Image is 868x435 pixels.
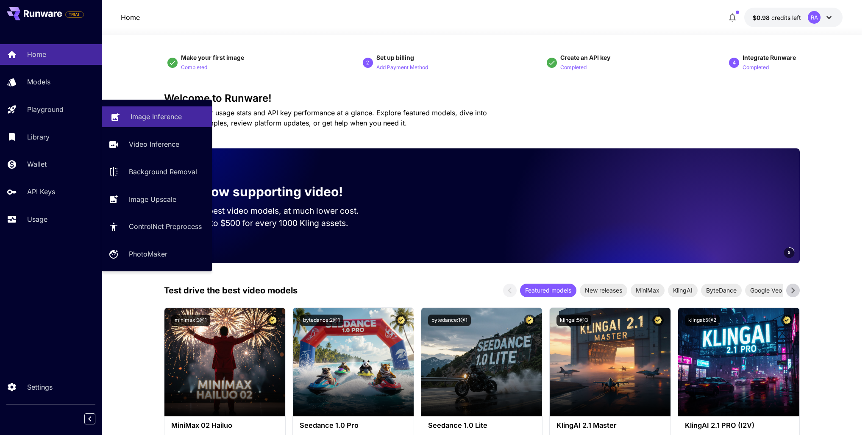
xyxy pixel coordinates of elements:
p: Models [27,77,50,87]
p: PhotoMaker [129,249,167,259]
div: Collapse sidebar [91,411,102,427]
button: bytedance:2@1 [300,315,343,326]
span: MiniMax [631,286,665,295]
p: Completed [560,64,587,72]
span: Set up billing [376,54,414,61]
button: $0.98192 [744,8,843,27]
p: Completed [181,64,207,72]
div: $0.98192 [753,13,801,22]
p: Usage [27,214,47,224]
span: Integrate Runware [743,54,796,61]
p: 2 [366,59,369,67]
p: Settings [27,382,53,392]
p: API Keys [27,187,55,197]
p: Home [27,49,46,59]
img: alt [550,308,670,416]
button: Certified Model – Vetted for best performance and includes a commercial license. [781,315,793,326]
a: ControlNet Preprocess [102,216,212,237]
a: Image Inference [102,106,212,127]
img: alt [164,308,285,416]
span: Create an API key [560,54,610,61]
h3: Seedance 1.0 Lite [428,421,535,429]
button: klingai:5@2 [685,315,720,326]
span: Check out your usage stats and API key performance at a glance. Explore featured models, dive int... [164,109,487,127]
p: Wallet [27,159,47,169]
img: alt [421,308,542,416]
p: Now supporting video! [201,182,343,201]
button: Certified Model – Vetted for best performance and includes a commercial license. [267,315,278,326]
span: $0.98 [753,14,771,21]
p: Image Upscale [129,194,176,204]
span: KlingAI [668,286,698,295]
span: Add your payment card to enable full platform functionality. [65,9,84,20]
h3: KlingAI 2.1 PRO (I2V) [685,421,792,429]
div: RA [808,11,821,24]
p: 4 [733,59,736,67]
button: Certified Model – Vetted for best performance and includes a commercial license. [395,315,407,326]
p: Video Inference [129,139,179,149]
a: Image Upscale [102,189,212,209]
p: Playground [27,104,64,114]
a: Background Removal [102,162,212,182]
span: New releases [580,286,627,295]
p: Test drive the best video models [164,284,298,297]
p: Background Removal [129,167,197,177]
span: Google Veo [745,286,787,295]
button: Certified Model – Vetted for best performance and includes a commercial license. [652,315,664,326]
p: Add Payment Method [376,64,428,72]
span: 5 [788,249,790,256]
button: minimax:3@1 [171,315,210,326]
span: credits left [771,14,801,21]
a: PhotoMaker [102,244,212,265]
span: Make your first image [181,54,244,61]
button: klingai:5@3 [556,315,591,326]
a: Video Inference [102,134,212,155]
h3: Welcome to Runware! [164,92,800,104]
h3: KlingAI 2.1 Master [556,421,664,429]
span: TRIAL [66,11,83,18]
img: alt [678,308,799,416]
button: Certified Model – Vetted for best performance and includes a commercial license. [524,315,535,326]
img: alt [293,308,414,416]
span: ByteDance [701,286,742,295]
p: ControlNet Preprocess [129,221,202,231]
p: Save up to $500 for every 1000 Kling assets. [178,217,375,229]
p: Run the best video models, at much lower cost. [178,205,375,217]
p: Library [27,132,50,142]
h3: MiniMax 02 Hailuo [171,421,278,429]
span: Featured models [520,286,576,295]
p: Image Inference [131,112,182,122]
p: Completed [743,64,769,72]
h3: Seedance 1.0 Pro [300,421,407,429]
button: bytedance:1@1 [428,315,471,326]
nav: breadcrumb [121,12,140,22]
button: Collapse sidebar [84,413,95,424]
p: Home [121,12,140,22]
